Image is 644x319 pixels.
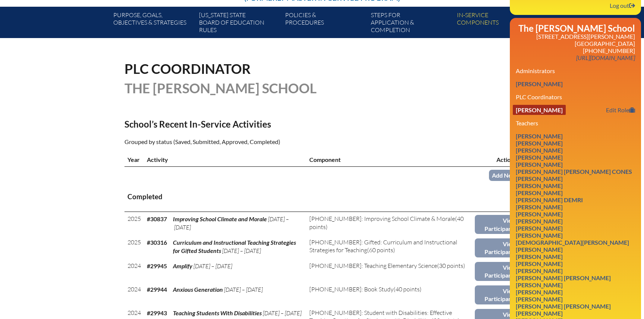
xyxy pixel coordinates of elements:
span: [DATE] – [DATE] [222,247,261,254]
a: Policies &Procedures [282,10,368,38]
a: [PERSON_NAME] [513,259,566,269]
h3: Teachers [516,119,635,126]
span: PLC Coordinator [124,60,251,77]
b: #29944 [147,286,167,293]
b: #29943 [147,309,167,316]
a: [PERSON_NAME] [513,138,566,148]
td: (60 points) [306,235,475,259]
a: View Participants [475,238,520,257]
a: [PERSON_NAME] [513,105,566,115]
a: View Participants [475,285,520,304]
b: #30316 [147,239,167,246]
a: Steps forapplication & completion [368,10,454,38]
svg: Log out [629,3,635,9]
th: Year [124,153,144,167]
span: [DATE] – [DATE] [193,262,232,270]
a: [PERSON_NAME] [513,230,566,240]
a: In-servicecomponents [454,10,540,38]
a: View Participants [475,262,520,281]
a: [PERSON_NAME] [513,308,566,318]
a: [PERSON_NAME] [513,131,566,141]
a: [PERSON_NAME] [513,159,566,169]
span: Improving School Climate and Morale [173,215,267,222]
a: Edit Role [603,105,638,115]
a: [DEMOGRAPHIC_DATA][PERSON_NAME] [513,237,632,247]
a: [URL][DOMAIN_NAME] [573,53,638,63]
h3: Administrators [516,67,635,74]
a: Log outLog out [607,0,638,10]
a: [PERSON_NAME] [513,266,566,276]
a: [PERSON_NAME] [513,188,566,198]
a: [PERSON_NAME] [513,152,566,162]
a: [PERSON_NAME] [513,294,566,304]
td: (40 points) [306,212,475,235]
a: [PERSON_NAME] [513,287,566,297]
h3: PLC Coordinators [516,93,635,100]
a: [PERSON_NAME] [513,79,566,89]
span: [DATE] – [DATE] [224,286,263,293]
h3: Completed [127,192,517,201]
span: [DATE] – [DATE] [263,309,302,317]
td: (40 points) [306,282,475,306]
span: Amplify [173,262,192,269]
a: [PERSON_NAME] [513,209,566,219]
p: [STREET_ADDRESS][PERSON_NAME] [GEOGRAPHIC_DATA] [PHONE_NUMBER] [516,33,635,61]
span: [DATE] – [DATE] [173,215,289,231]
a: [PERSON_NAME] [PERSON_NAME] [513,273,614,283]
a: View Participants [475,215,520,234]
b: #29945 [147,262,167,269]
td: 2024 [124,282,144,306]
a: [PERSON_NAME] [513,202,566,212]
td: 2025 [124,212,144,235]
a: [PERSON_NAME] [513,244,566,254]
span: Anxious Generation [173,286,223,293]
span: Teaching Students With Disabilities [173,309,262,316]
span: [PHONE_NUMBER]: Improving School Climate & Morale [309,215,455,222]
a: Add New [489,170,520,181]
td: (30 points) [306,259,475,282]
a: [PERSON_NAME] [513,181,566,191]
p: Grouped by status (Saved, Submitted, Approved, Completed) [124,137,387,147]
a: [US_STATE] StateBoard of Education rules [196,10,282,38]
th: Activity [144,153,306,167]
a: Purpose, goals,objectives & strategies [110,10,196,38]
span: [PHONE_NUMBER]: Teaching Elementary Science [309,262,437,269]
span: [PHONE_NUMBER]: Book Study [309,285,394,293]
a: [PERSON_NAME] [PERSON_NAME] Cones [PERSON_NAME] [513,166,638,184]
a: [PERSON_NAME] [513,251,566,262]
a: [PERSON_NAME] Demri [513,195,586,205]
th: Component [306,153,475,167]
span: The [PERSON_NAME] School [124,80,317,96]
a: [PERSON_NAME] [513,145,566,155]
a: [PERSON_NAME] [513,223,566,233]
td: 2025 [124,235,144,259]
span: [PHONE_NUMBER]: Gifted: Curriculum and Instructional Strategies for Teaching [309,238,457,254]
a: [PERSON_NAME] [PERSON_NAME] [513,301,614,311]
a: [PERSON_NAME] [513,216,566,226]
th: Actions [475,153,520,167]
b: #30837 [147,215,167,222]
td: 2024 [124,259,144,282]
span: Curriculum and Instructional Teaching Strategies for Gifted Students [173,239,296,254]
a: [PERSON_NAME] [513,280,566,290]
h2: School’s Recent In-Service Activities [124,119,387,129]
h2: The [PERSON_NAME] School [516,24,635,33]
